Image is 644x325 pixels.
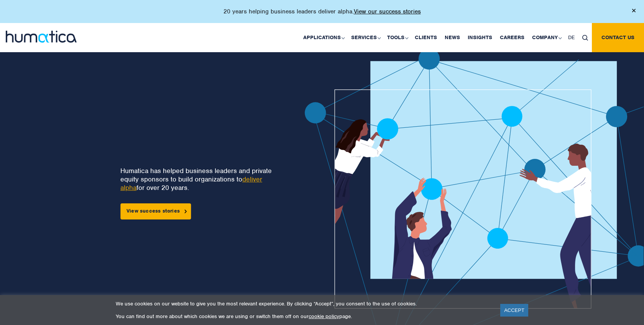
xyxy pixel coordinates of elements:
[441,23,464,52] a: News
[223,8,421,15] p: 20 years helping business leaders deliver alpha.
[354,8,421,15] a: View our success stories
[564,23,578,52] a: DE
[309,313,339,320] a: cookie policy
[592,23,644,52] a: Contact us
[500,304,528,317] a: ACCEPT
[120,203,191,219] a: View success stories
[383,23,411,52] a: Tools
[120,167,276,192] p: Humatica has helped business leaders and private equity sponsors to build organizations to for ov...
[116,300,491,307] p: We use cookies on our website to give you the most relevant experience. By clicking “Accept”, you...
[528,23,564,52] a: Company
[347,23,383,52] a: Services
[6,31,77,43] img: logo
[116,313,491,320] p: You can find out more about which cookies we are using or switch them off on our page.
[464,23,496,52] a: Insights
[184,210,187,213] img: arrowicon
[568,34,575,41] span: DE
[411,23,441,52] a: Clients
[496,23,528,52] a: Careers
[120,175,262,192] a: deliver alpha
[582,35,588,41] img: search_icon
[299,23,347,52] a: Applications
